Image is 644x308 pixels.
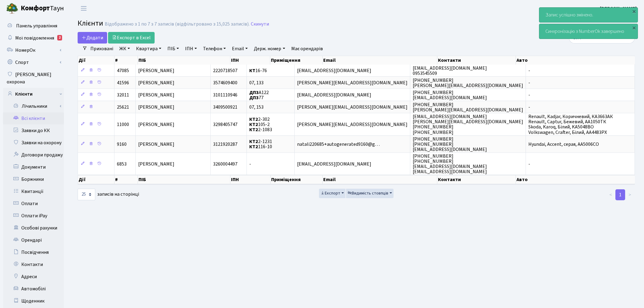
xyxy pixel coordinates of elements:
[528,92,530,98] span: -
[631,8,637,14] div: ×
[3,198,64,210] a: Оплати
[297,104,408,110] span: [PERSON_NAME][EMAIL_ADDRESS][DOMAIN_NAME]
[413,89,487,101] span: [PHONE_NUMBER] [EMAIL_ADDRESS][DOMAIN_NAME]
[3,258,64,271] a: Контакти
[138,56,231,65] th: ПІБ
[249,116,272,133] span: 2-302 105-2 2-1083
[213,67,237,74] span: 2220718507
[105,21,250,27] div: Відображено з 1 по 7 з 7 записів (відфільтровано з 15,025 записів).
[78,56,114,65] th: Дії
[270,56,323,65] th: Приміщення
[117,161,127,167] span: 6853
[249,138,258,145] b: КТ2
[21,3,64,14] span: Таун
[528,67,530,74] span: -
[539,8,638,22] div: Запис успішно змінено.
[249,89,269,101] span: А122 77
[6,2,18,15] img: logo.png
[3,32,64,44] a: Мої повідомлення2
[78,175,114,184] th: Дії
[249,126,258,133] b: КТ2
[78,18,103,29] span: Клієнти
[117,121,129,128] span: 11000
[413,101,523,113] span: [PHONE_NUMBER] [PERSON_NAME][EMAIL_ADDRESS][DOMAIN_NAME]
[229,44,250,54] a: Email
[3,246,64,258] a: Посвідчення
[413,113,523,135] span: [EMAIL_ADDRESS][DOMAIN_NAME] [PERSON_NAME][EMAIL_ADDRESS][DOMAIN_NAME] [PHONE_NUMBER] [PHONE_NUMBER]
[516,56,635,65] th: Авто
[3,112,64,124] a: Всі клієнти
[289,44,325,54] a: Має орендарів
[3,173,64,185] a: Боржники
[251,21,269,27] a: Скинути
[213,104,237,110] span: 3409500921
[3,88,64,100] a: Клієнти
[249,79,264,86] span: 07, 133
[600,5,637,12] b: [PERSON_NAME]
[249,94,259,101] b: ДП3
[615,189,625,200] a: 1
[16,23,57,29] span: Панель управління
[3,234,64,246] a: Орендарі
[138,92,174,98] span: [PERSON_NAME]
[3,185,64,198] a: Квитанції
[3,295,64,307] a: Щоденник
[213,121,237,128] span: 3298405747
[249,67,267,74] span: 16-76
[3,210,64,222] a: Оплати iPay
[346,189,394,198] button: Видимість стовпців
[117,104,129,110] span: 25621
[213,141,237,148] span: 3121920287
[297,79,408,86] span: [PERSON_NAME][EMAIL_ADDRESS][DOMAIN_NAME]
[348,190,388,196] span: Видимість стовпців
[249,143,258,150] b: КТ2
[528,79,530,86] span: -
[3,68,64,88] a: [PERSON_NAME] охорона
[249,161,251,167] span: -
[7,100,64,112] a: Лічильники
[138,104,174,110] span: [PERSON_NAME]
[528,104,530,110] span: -
[297,92,371,98] span: [EMAIL_ADDRESS][DOMAIN_NAME]
[117,44,132,54] a: ЖК
[3,271,64,283] a: Адреси
[88,44,116,54] a: Приховані
[249,104,264,110] span: 07, 153
[437,56,516,65] th: Контакти
[21,3,50,13] b: Комфорт
[3,56,64,68] a: Спорт
[15,35,54,41] span: Мої повідомлення
[3,44,64,56] a: НомерОк
[117,79,129,86] span: 41596
[600,5,637,12] a: [PERSON_NAME]
[213,161,237,167] span: 3260004497
[114,175,138,184] th: #
[297,67,371,74] span: [EMAIL_ADDRESS][DOMAIN_NAME]
[323,56,437,65] th: Email
[249,138,272,150] span: 2-1231 116-10
[78,189,139,200] label: записів на сторінці
[413,136,487,153] span: [PHONE_NUMBER] [PHONE_NUMBER] [EMAIL_ADDRESS][DOMAIN_NAME]
[319,189,345,198] button: Експорт
[528,113,613,135] span: Renault, Kadjar, Коричневий, КА3663АК Renault, Captur, Бежевий, AA1050ТК Skoda, Karoq, Білий, KA5...
[271,175,323,184] th: Приміщення
[320,190,340,196] span: Експорт
[3,20,64,32] a: Панель управління
[82,34,103,41] span: Додати
[76,3,91,13] button: Переключити навігацію
[138,175,231,184] th: ПІБ
[117,92,129,98] span: 32011
[297,161,371,167] span: [EMAIL_ADDRESS][DOMAIN_NAME]
[249,116,258,123] b: КТ2
[165,44,181,54] a: ПІБ
[230,56,270,65] th: ІПН
[213,92,237,98] span: 3101110946
[413,153,487,175] span: [PHONE_NUMBER] [PHONE_NUMBER] [EMAIL_ADDRESS][DOMAIN_NAME] [EMAIL_ADDRESS][DOMAIN_NAME]
[3,161,64,173] a: Документи
[183,44,199,54] a: ІПН
[323,175,437,184] th: Email
[230,175,270,184] th: ІПН
[138,79,174,86] span: [PERSON_NAME]
[138,67,174,74] span: [PERSON_NAME]
[516,175,635,184] th: Авто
